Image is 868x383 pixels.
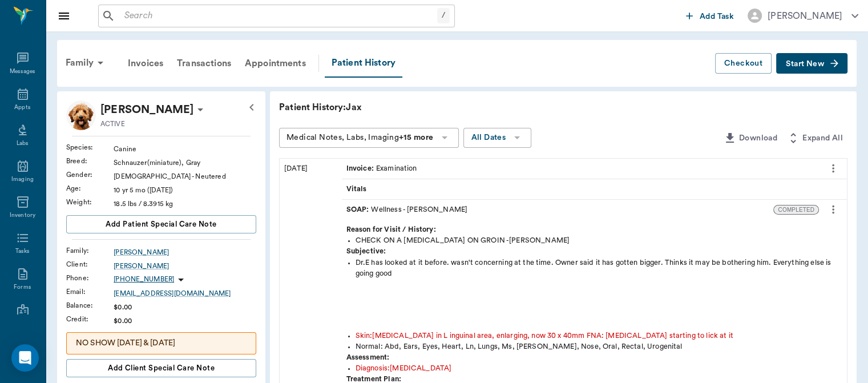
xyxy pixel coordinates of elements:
div: Gender : [66,170,114,180]
div: Phone : [66,273,114,283]
div: Jax Haddox [100,100,193,119]
div: Medical Notes, Labs, Imaging [286,131,433,145]
div: Canine [114,144,256,154]
strong: Treatment Plan: [346,376,401,382]
div: CHECK ON A [MEDICAL_DATA] ON GROIN -[PERSON_NAME] [356,235,842,246]
button: more [824,159,842,178]
div: [DEMOGRAPHIC_DATA] - Neutered [114,171,256,182]
div: Examination [346,163,417,174]
div: Species : [66,142,114,152]
div: Family : [66,245,114,256]
button: Expand All [782,128,847,149]
div: / [437,8,450,23]
p: ACTIVE [100,119,125,129]
div: Credit : [66,314,114,324]
span: Invoice : [346,163,376,174]
button: Close drawer [53,5,75,27]
div: Schnauzer(miniature), Gray [114,158,256,168]
div: Messages [10,67,36,76]
input: Search [120,8,437,24]
button: Add patient Special Care Note [66,215,256,233]
div: Open Intercom Messenger [11,344,39,372]
a: Patient History [325,49,402,78]
button: Download [718,128,782,149]
button: more [824,200,842,219]
div: $0.00 [114,302,256,312]
p: Patient History: Jax [279,100,621,114]
button: All Dates [463,128,531,148]
span: Add patient Special Care Note [106,218,216,231]
span: Add client Special Care Note [108,362,215,374]
button: Start New [776,53,847,74]
div: [PERSON_NAME] [768,9,842,23]
p: [PHONE_NUMBER] [114,275,174,284]
div: Wellness - [PERSON_NAME] [346,204,467,215]
img: Profile Image [66,100,96,130]
div: Labs [17,139,29,148]
a: Appointments [238,50,313,77]
strong: Subjective: [346,248,386,255]
div: Inventory [10,211,35,220]
button: Add client Special Care Note [66,359,256,377]
div: Diagnosis : [MEDICAL_DATA] [356,363,842,374]
span: SOAP : [346,204,372,215]
div: Balance : [66,300,114,311]
div: $0.00 [114,316,256,326]
div: Client : [66,259,114,269]
p: NO SHOW [DATE] & [DATE] [76,337,247,349]
div: Forms [14,283,31,292]
div: Skin : [MEDICAL_DATA] in L inguinal area, enlarging, now 30 x 40mm FNA: [MEDICAL_DATA] starting t... [356,330,842,341]
b: +15 more [399,134,433,142]
span: COMPLETED [774,205,818,214]
button: [PERSON_NAME] [738,5,867,26]
button: Checkout [715,53,772,74]
a: Transactions [170,50,238,77]
strong: Reason for Visit / History: [346,226,436,233]
div: Imaging [11,175,34,184]
a: [PERSON_NAME] [114,247,256,257]
a: [PERSON_NAME] [114,261,256,271]
div: Appts [14,103,30,112]
strong: Assessment: [346,354,390,361]
div: Family [59,49,114,76]
p: [PERSON_NAME] [100,100,193,119]
a: [EMAIL_ADDRESS][DOMAIN_NAME] [114,288,256,299]
span: Expand All [802,131,843,146]
div: Age : [66,183,114,193]
div: Normal: Abd, Ears, Eyes, Heart, Ln, Lungs, Ms, [PERSON_NAME], Nose, Oral, Rectal, Urogenital [356,341,842,352]
span: Vitals [346,184,369,195]
div: 18.5 lbs / 8.3915 kg [114,199,256,209]
div: Email : [66,287,114,297]
p: Dr.E has looked at it before. wasn't concerning at the time. Owner said it has gotten bigger. Thi... [356,257,842,279]
a: Invoices [121,50,170,77]
div: Breed : [66,156,114,166]
div: 10 yr 5 mo ([DATE]) [114,185,256,195]
div: Tasks [15,247,30,256]
button: Add Task [681,5,738,26]
div: Weight : [66,197,114,207]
